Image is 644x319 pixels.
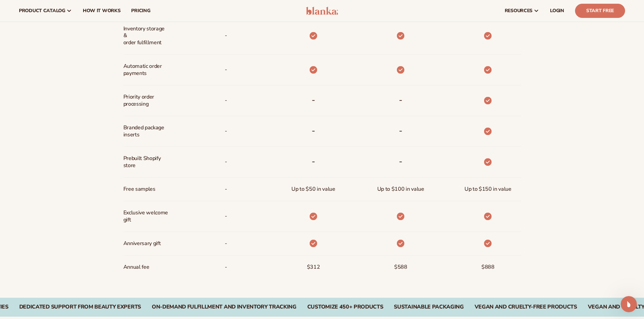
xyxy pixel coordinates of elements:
span: Prebuilt Shopify store [123,152,168,172]
span: - [225,63,227,76]
div: [PERSON_NAME] • [DATE] [11,142,64,146]
span: - [225,183,227,195]
b: - [312,156,315,167]
span: $312 [307,261,320,273]
button: go back [4,3,17,16]
span: resources [505,8,532,14]
img: Profile image for Lee [19,4,30,15]
span: Free samples [123,183,156,195]
span: Learn about [PERSON_NAME]'s shipping costs [18,132,91,144]
b: - [399,125,402,136]
span: Up to $100 in value [377,183,424,195]
b: - [399,95,402,105]
b: - [312,125,315,136]
span: Exclusive welcome gift [123,207,168,226]
span: Up to $150 in value [464,183,511,195]
button: Ask a question [81,212,126,226]
b: - [399,156,402,167]
span: pricing [131,8,150,14]
span: - [225,125,227,137]
div: How much does [PERSON_NAME] cost? [18,79,98,93]
span: Annual fee [123,261,149,273]
span: Branded package inserts [123,122,168,141]
span: Up to $50 in value [291,183,335,195]
span: Learn about our subscription memberships [18,94,86,106]
div: Hey there 👋 Need help with pricing? Talk to our team or search for helpful articles. [11,50,105,70]
div: Close [119,3,131,15]
div: Lee says… [5,46,130,155]
div: Hey there 👋 Need help with pricing? Talk to our team or search for helpful articles.How much does... [5,46,111,140]
span: - [225,237,227,250]
span: - [225,261,227,273]
span: How It Works [83,8,121,14]
iframe: Intercom live chat [621,296,637,312]
span: - [225,94,227,107]
a: Start Free [575,4,625,18]
span: Automatic order payments [123,60,168,80]
div: CUSTOMIZE 450+ PRODUCTS [307,304,383,310]
span: - [225,156,227,168]
span: Priority order processing [123,91,168,110]
img: logo [306,7,338,15]
p: - [225,29,227,42]
div: Dedicated Support From Beauty Experts [19,304,141,310]
div: On-Demand Fulfillment and Inventory Tracking [152,304,296,310]
span: Inventory storage & order fulfillment [123,23,168,49]
span: $888 [481,261,495,273]
h1: [PERSON_NAME] [33,6,77,11]
div: VEGAN AND CRUELTY-FREE PRODUCTS [475,304,577,310]
b: - [312,95,315,105]
span: - [225,210,227,222]
span: Anniversary gift [123,237,161,250]
span: product catalog [19,8,65,14]
span: $588 [394,261,407,273]
div: SUSTAINABLE PACKAGING [394,304,463,310]
div: How much does shipping cost? [18,117,98,131]
button: Home [106,3,119,16]
div: How much does [PERSON_NAME] cost?Learn about our subscription memberships [11,74,105,113]
div: How much does shipping cost?Learn about [PERSON_NAME]'s shipping costs [11,112,105,151]
span: LOGIN [550,8,564,14]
